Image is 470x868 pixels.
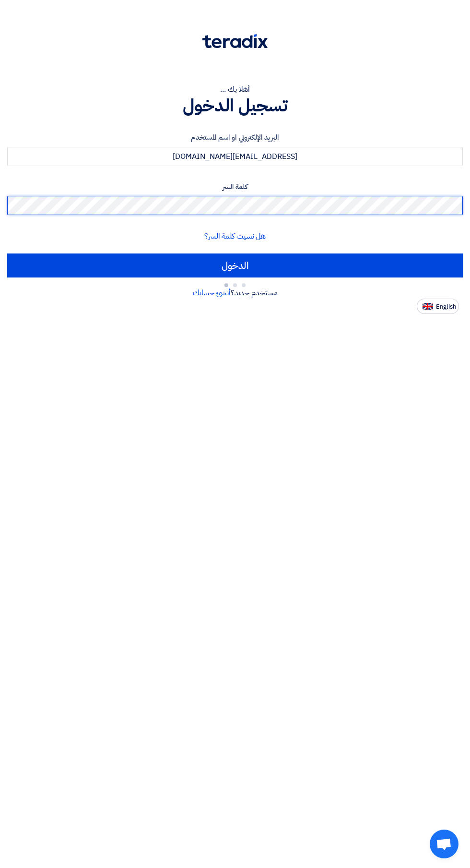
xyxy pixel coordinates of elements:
div: دردشة مفتوحة [430,830,458,858]
div: أهلا بك ... [7,84,463,95]
button: English [417,299,459,314]
img: en-US.png [423,303,433,310]
label: البريد الإلكتروني او اسم المستخدم [7,132,463,143]
label: كلمة السر [7,181,463,193]
img: Teradix logo [202,34,268,48]
a: أنشئ حسابك [193,287,231,299]
h1: تسجيل الدخول [7,95,463,116]
span: English [436,303,456,310]
input: الدخول [7,253,463,277]
div: مستخدم جديد؟ [7,287,463,299]
a: هل نسيت كلمة السر؟ [204,230,266,242]
input: أدخل بريد العمل الإلكتروني او اسم المستخدم الخاص بك ... [7,147,463,166]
